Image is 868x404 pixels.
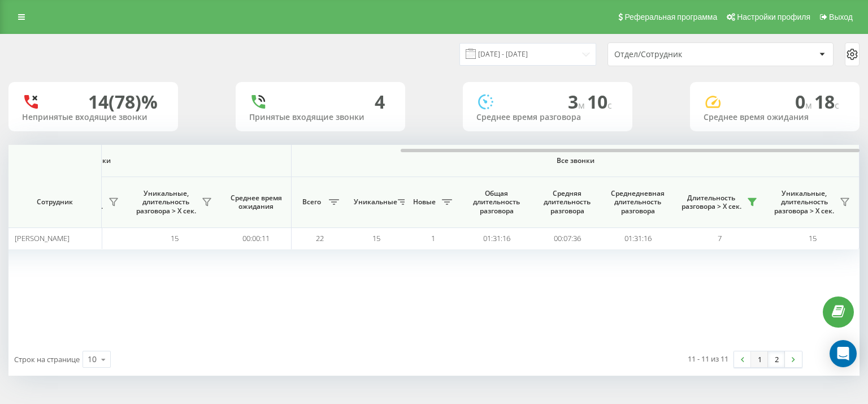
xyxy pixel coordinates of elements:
[297,197,325,207] span: Всего
[14,354,80,364] span: Строк на странице
[532,227,602,250] td: 00:07:36
[688,353,728,364] div: 11 - 11 из 11
[829,12,853,22] span: Выход
[830,340,857,367] div: Open Intercom Messenger
[410,197,439,207] span: Новые
[611,189,665,216] span: Среднедневная длительность разговора
[772,189,836,216] span: Уникальные, длительность разговора > Х сек.
[354,197,394,207] span: Уникальные
[88,91,158,113] div: 14 (78)%
[22,113,164,122] div: Непринятые входящие звонки
[540,189,594,216] span: Средняя длительность разговора
[614,50,749,59] div: Отдел/Сотрудник
[835,99,839,111] span: c
[578,99,587,111] span: м
[814,89,839,114] span: 18
[229,194,283,211] span: Среднее время ожидания
[431,233,435,243] span: 1
[704,113,846,122] div: Среднее время ожидания
[221,227,292,250] td: 00:00:11
[624,12,717,22] span: Реферальная программа
[133,189,198,216] span: Уникальные, длительность разговора > Х сек.
[470,189,523,216] span: Общая длительность разговора
[15,233,70,243] span: [PERSON_NAME]
[795,89,814,114] span: 0
[171,233,179,243] span: 15
[249,113,392,122] div: Принятые входящие звонки
[587,89,612,114] span: 10
[607,99,612,111] span: c
[18,197,92,207] span: Сотрудник
[751,351,768,367] a: 1
[325,156,826,165] span: Все звонки
[768,351,785,367] a: 2
[737,12,810,22] span: Настройки профиля
[805,99,814,111] span: м
[718,233,722,243] span: 7
[88,354,97,365] div: 10
[809,233,817,243] span: 15
[372,233,380,243] span: 15
[679,194,744,211] span: Длительность разговора > Х сек.
[461,227,532,250] td: 01:31:16
[476,113,619,122] div: Среднее время разговора
[375,91,385,113] div: 4
[316,233,324,243] span: 22
[568,89,587,114] span: 3
[602,227,673,250] td: 01:31:16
